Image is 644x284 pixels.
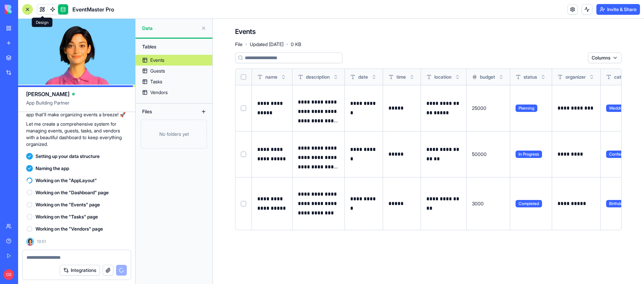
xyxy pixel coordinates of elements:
button: Toggle sort [540,74,546,80]
button: Toggle sort [409,74,415,80]
span: Naming the app [36,165,69,172]
span: name [265,74,277,80]
span: File [235,41,243,48]
h4: Events [235,27,256,36]
span: Completed [516,200,542,207]
span: · [286,39,288,50]
div: Vendors [150,89,168,96]
div: Events [150,57,164,64]
span: organizer [566,74,586,80]
a: Tasks [136,76,212,87]
button: Select row [241,152,246,157]
div: No folders yet [141,120,207,149]
p: Let me create a comprehensive system for managing events, guests, tasks, and vendors with a beaut... [26,121,127,148]
span: Wedding [606,105,629,112]
a: No folders yet [136,120,212,149]
img: Ella_00000_wcx2te.png [26,238,34,246]
div: Design [32,18,53,27]
span: Setting up your data structure [36,153,100,160]
span: 50000 [472,151,487,157]
div: Files [139,106,193,117]
span: EventMaster Pro [72,5,114,13]
span: Working on the "Dashboard" page [36,189,109,196]
a: Vendors [136,87,212,98]
span: 25000 [472,105,486,111]
span: Working on the "Vendors" page [36,226,103,232]
span: 19:51 [37,239,46,244]
a: Guests [136,66,212,76]
a: Events [136,55,212,66]
div: Guests [150,68,165,74]
div: Tables [139,41,209,52]
span: description [306,74,330,80]
span: [PERSON_NAME] [26,90,69,98]
button: Toggle sort [498,74,504,80]
span: Planning [516,105,537,112]
button: Toggle sort [371,74,377,80]
span: 3000 [472,201,484,206]
button: Invite & Share [596,4,640,15]
span: GS [3,269,14,280]
span: 0 KB [291,41,301,48]
button: Toggle sort [454,74,461,80]
span: Conference [606,151,634,158]
span: Updated [DATE] [250,41,283,48]
span: date [358,74,368,80]
button: Integrations [60,265,100,276]
span: In Progress [516,151,542,158]
button: Select all [241,74,246,80]
button: Toggle sort [280,74,287,80]
button: Select row [241,201,246,206]
span: Birthday [606,200,627,207]
span: Data [142,25,198,32]
button: Toggle sort [332,74,339,80]
span: category [614,74,634,80]
button: Columns [588,52,622,63]
span: Working on the "Tasks" page [36,213,98,220]
button: Select row [241,106,246,111]
div: Tasks [150,78,162,85]
span: budget [480,74,495,80]
span: · [245,39,247,50]
span: App Building Partner [26,99,127,112]
img: logo [5,5,46,14]
span: status [524,74,537,80]
span: Working on the "Events" page [36,201,100,208]
span: Working on the "AppLayout" [36,177,97,184]
span: location [434,74,451,80]
span: time [396,74,406,80]
button: Toggle sort [588,74,595,80]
